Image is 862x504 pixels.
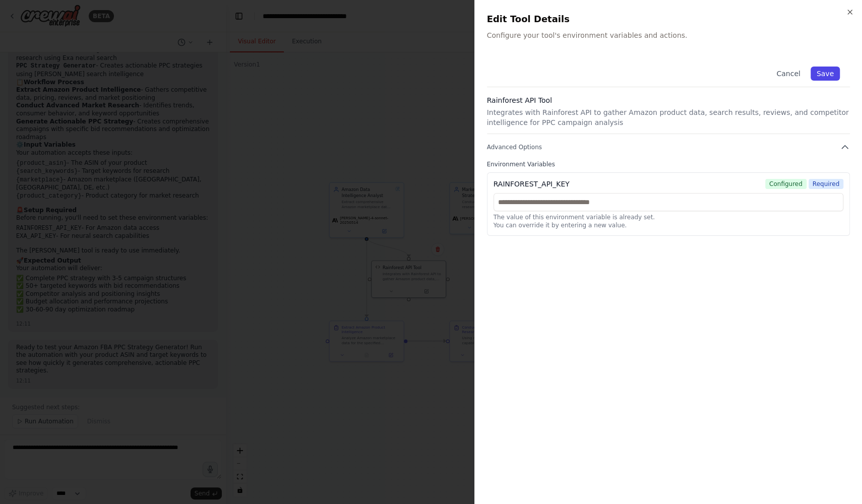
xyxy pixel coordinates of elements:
[809,179,843,189] span: Required
[487,30,850,40] p: Configure your tool's environment variables and actions.
[811,67,840,81] button: Save
[494,179,570,189] div: RAINFOREST_API_KEY
[487,95,850,105] h3: Rainforest API Tool
[494,221,844,229] p: You can override it by entering a new value.
[487,142,850,152] button: Advanced Options
[487,107,850,128] p: Integrates with Rainforest API to gather Amazon product data, search results, reviews, and compet...
[770,67,806,81] button: Cancel
[494,213,844,221] p: The value of this environment variable is already set.
[487,12,850,26] h2: Edit Tool Details
[765,179,807,189] span: Configured
[487,143,542,151] span: Advanced Options
[487,160,850,168] label: Environment Variables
